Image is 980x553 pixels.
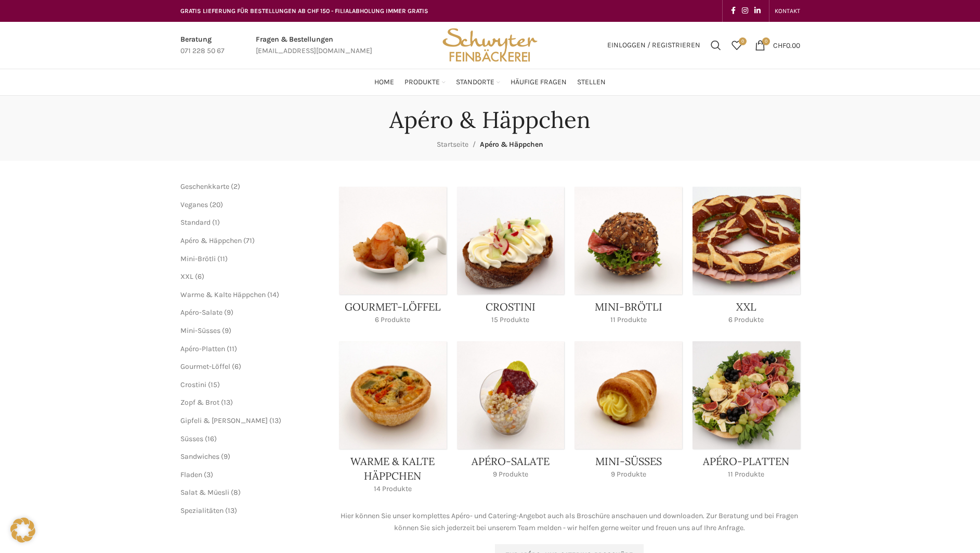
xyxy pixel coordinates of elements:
[726,35,747,56] a: 0
[775,1,800,21] a: KONTAKT
[775,7,800,15] span: KONTAKT
[246,236,252,245] span: 71
[574,187,682,331] a: Product category mini-broetli
[270,290,277,299] span: 14
[705,35,726,56] a: Suchen
[374,72,394,93] a: Home
[227,308,231,317] span: 9
[180,34,225,57] a: Infobox link
[751,4,764,18] a: Linkedin social link
[456,78,494,87] span: Standorte
[224,452,228,461] span: 9
[439,40,541,49] a: Site logo
[773,41,800,49] bdi: 0.00
[739,4,751,18] a: Instagram social link
[228,506,234,515] span: 13
[224,398,230,407] span: 13
[739,37,747,45] span: 0
[180,326,220,335] a: Mini-Süsses
[256,34,372,57] a: Infobox link
[180,200,208,209] a: Veganes
[206,470,211,479] span: 3
[180,434,203,443] a: Süsses
[339,187,447,331] a: Product category gourmet-loeffel
[198,272,202,281] span: 6
[233,182,238,191] span: 2
[212,200,220,209] span: 20
[175,72,805,93] div: Main navigation
[180,452,219,461] a: Sandwiches
[762,37,770,45] span: 0
[180,470,202,479] a: Fladen
[577,78,606,87] span: Stellen
[234,362,239,371] span: 6
[180,506,224,515] a: Spezialitäten
[574,341,682,485] a: Product category mini-suesses
[769,1,805,21] div: Secondary navigation
[480,140,543,149] span: Apéro & Häppchen
[180,182,229,191] span: Geschenkkarte
[339,510,800,534] p: Hier können Sie unser komplettes Apéro- und Catering-Angebot auch als Broschüre anschauen und dow...
[439,22,541,69] img: Bäckerei Schwyter
[180,416,268,425] a: Gipfeli & [PERSON_NAME]
[339,341,447,500] a: Product category haeppchen
[692,187,800,331] a: Product category xxl
[180,488,229,497] span: Salat & Müesli
[577,72,606,93] a: Stellen
[602,35,705,56] a: Einloggen / Registrieren
[215,218,217,227] span: 1
[233,488,238,497] span: 8
[511,72,567,93] a: Häufige Fragen
[225,326,229,335] span: 9
[180,254,216,263] a: Mini-Brötli
[180,308,223,317] a: Apéro-Salate
[607,42,700,49] span: Einloggen / Registrieren
[389,106,591,134] h1: Apéro & Häppchen
[229,344,234,353] span: 11
[180,272,193,281] a: XXL
[404,78,440,87] span: Produkte
[437,140,468,149] a: Startseite
[180,344,225,353] a: Apéro-Platten
[404,72,446,93] a: Produkte
[180,290,266,299] a: Warme & Kalte Häppchen
[456,72,500,93] a: Standorte
[207,434,214,443] span: 16
[180,380,206,389] a: Crostini
[457,187,565,331] a: Product category crostini
[511,78,567,87] span: Häufige Fragen
[750,35,805,56] a: 0 CHF0.00
[180,362,230,371] a: Gourmet-Löffel
[692,341,800,485] a: Product category apero-platten
[726,35,747,56] div: Meine Wunschliste
[272,416,279,425] span: 13
[457,341,565,485] a: Product category apero-salate
[773,41,786,49] span: CHF
[180,7,428,15] span: GRATIS LIEFERUNG FÜR BESTELLUNGEN AB CHF 150 - FILIALABHOLUNG IMMER GRATIS
[728,4,739,18] a: Facebook social link
[374,78,394,87] span: Home
[180,236,242,245] a: Apéro & Häppchen
[180,398,219,407] a: Zopf & Brot
[180,218,211,227] a: Standard
[220,254,225,263] span: 11
[211,380,217,389] span: 15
